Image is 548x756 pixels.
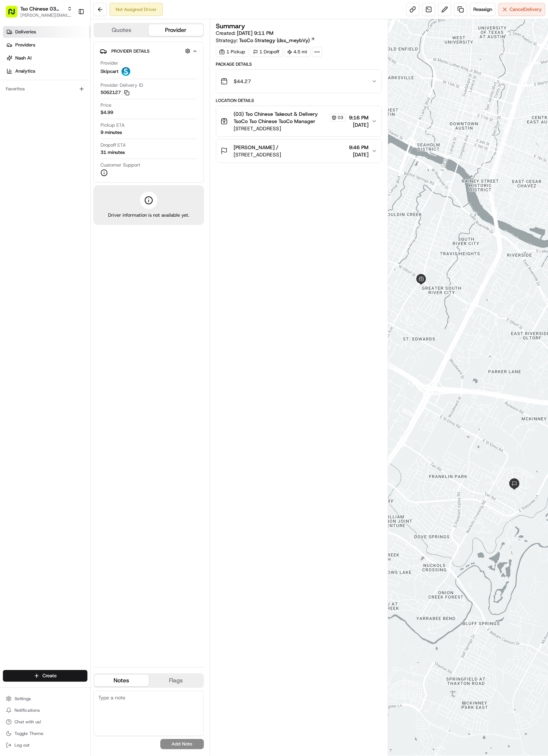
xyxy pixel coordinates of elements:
button: Notifications [3,705,87,715]
span: Toggle Theme [15,731,44,736]
h3: Summary [216,23,245,29]
span: Price [100,102,111,109]
button: Provider Details [100,45,198,57]
span: [STREET_ADDRESS] [234,125,346,132]
button: See all [112,93,132,102]
span: $44.27 [234,78,251,85]
button: Settings [3,694,87,704]
div: 31 minutes [100,149,125,156]
span: Pylon [72,180,88,185]
a: Analytics [3,65,90,77]
div: 💻 [61,163,67,169]
div: 1 Dropoff [250,47,283,57]
span: 03 [338,115,343,120]
span: Provider Details [111,48,149,54]
div: 📗 [7,163,13,169]
img: Wisdom Oko [7,125,19,139]
div: Start new chat [33,69,119,77]
span: [STREET_ADDRESS] [234,151,281,158]
button: Toggle Theme [3,728,87,739]
span: Reassign [473,6,492,13]
a: 📗Knowledge Base [4,159,58,172]
button: Provider [149,24,203,36]
button: Chat with us! [3,717,87,727]
input: Clear [19,47,120,54]
button: Flags [149,675,203,686]
span: Pickup ETA [100,122,125,128]
span: Provider [100,60,118,66]
div: 4.5 mi [284,47,310,57]
button: [PERSON_NAME] /[STREET_ADDRESS]9:46 PM[DATE] [216,139,382,163]
span: Created: [216,29,273,37]
div: Strategy: [216,37,315,44]
button: Notes [94,675,149,686]
a: 💻API Documentation [58,159,119,172]
span: • [79,132,81,138]
div: Favorites [3,83,87,95]
p: Welcome 👋 [7,29,132,41]
span: (03) Tso Chinese Takeout & Delivery TsoCo Tso Chinese TsoCo Manager [234,110,328,125]
button: Tso Chinese 03 TsoCo[PERSON_NAME][EMAIL_ADDRESS][DOMAIN_NAME] [3,3,75,20]
span: Providers [15,42,35,48]
span: Wisdom [PERSON_NAME] [22,132,77,138]
span: 9:46 PM [349,144,368,151]
span: Nash AI [15,55,32,61]
button: CancelDelivery [498,3,545,16]
button: Log out [3,740,87,750]
span: 9:16 PM [349,114,368,121]
span: TsoCo Strategy (dss_meybVy) [239,37,310,44]
span: Settings [15,696,31,702]
span: [DATE] [349,151,368,158]
div: 9 minutes [100,129,122,136]
button: Create [3,670,87,682]
span: $4.99 [100,109,113,116]
span: Provider Delivery ID [100,82,143,89]
span: Cancel Delivery [510,6,542,13]
img: Antonia (Store Manager) [7,106,19,117]
span: Driver information is not available yet. [108,212,189,218]
span: [DATE] [83,132,98,138]
a: Providers [3,39,90,51]
div: Location Details [216,98,382,103]
span: [PERSON_NAME] / [234,144,279,151]
div: Package Details [216,61,382,67]
a: Nash AI [3,52,90,64]
a: TsoCo Strategy (dss_meybVy) [239,37,315,44]
span: Skipcart [100,68,119,75]
span: • [97,113,99,118]
span: [DATE] [101,113,116,118]
button: Reassign [470,3,495,16]
button: Tso Chinese 03 TsoCo [20,5,64,12]
button: Start new chat [123,71,132,80]
span: Customer Support [100,162,140,168]
button: [PERSON_NAME][EMAIL_ADDRESS][DOMAIN_NAME] [20,12,72,18]
span: Dropoff ETA [100,142,126,148]
span: Deliveries [15,29,36,35]
span: Notifications [15,707,40,713]
span: Analytics [15,68,35,74]
a: Deliveries [3,26,90,38]
button: Quotes [94,24,149,36]
span: [DATE] [349,121,368,128]
a: Powered byPylon [51,180,88,185]
span: [PERSON_NAME] (Store Manager) [22,113,95,118]
div: We're available if you need us! [33,77,100,82]
div: 1 Pickup [216,47,248,57]
img: profile_skipcart_partner.png [121,67,130,76]
button: (03) Tso Chinese Takeout & Delivery TsoCo Tso Chinese TsoCo Manager03[STREET_ADDRESS]9:16 PM[DATE] [216,106,382,136]
div: Past conversations [7,94,49,100]
button: $44.27 [216,70,382,93]
img: 1736555255976-a54dd68f-1ca7-489b-9aae-adbdc363a1c4 [15,132,20,138]
button: 5062127 [100,89,129,96]
img: Nash [7,7,22,22]
span: Create [42,673,57,679]
span: [DATE] 9:11 PM [237,30,273,36]
img: 1736555255976-a54dd68f-1ca7-489b-9aae-adbdc363a1c4 [7,69,20,82]
span: Chat with us! [15,719,41,725]
img: 8571987876998_91fb9ceb93ad5c398215_72.jpg [15,69,28,82]
span: Knowledge Base [15,162,55,169]
span: Log out [15,742,29,748]
span: API Documentation [69,162,116,169]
